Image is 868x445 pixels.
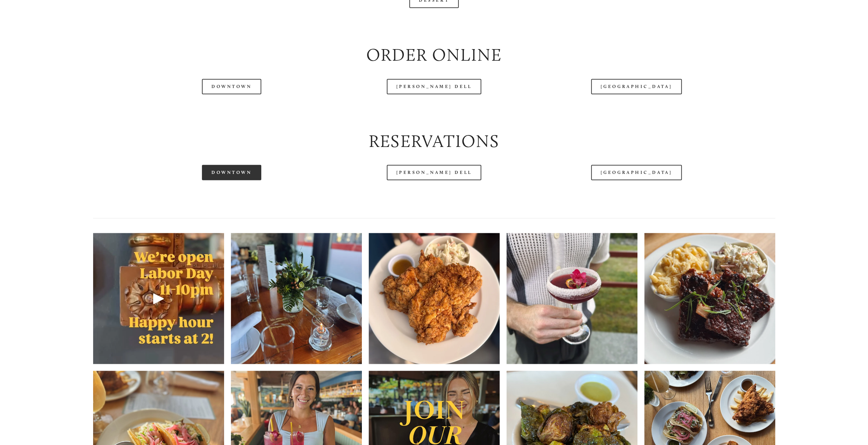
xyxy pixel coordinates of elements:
a: [GEOGRAPHIC_DATA] [591,165,682,180]
a: [PERSON_NAME] Dell [387,165,482,180]
a: Downtown [202,165,261,180]
img: Peak summer calls for fall-off-the-bone barbecue ribs 🙌 [644,211,775,385]
img: The classic fried chicken &mdash; Always a stunner. We love bringing this dish to the table &mdas... [369,211,500,386]
img: Who else is melting in this heat? 🌺🧊🍹 Come hang out with us and enjoy your favorite perfectly chi... [506,211,637,386]
img: The table is set ✨ we&rsquo;re looking forward to seeing you this weekend! Remember, free parking... [231,211,362,385]
a: [GEOGRAPHIC_DATA] [591,79,682,94]
a: Downtown [202,79,261,94]
h2: Reservations [93,129,775,153]
a: [PERSON_NAME] Dell [387,79,482,94]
